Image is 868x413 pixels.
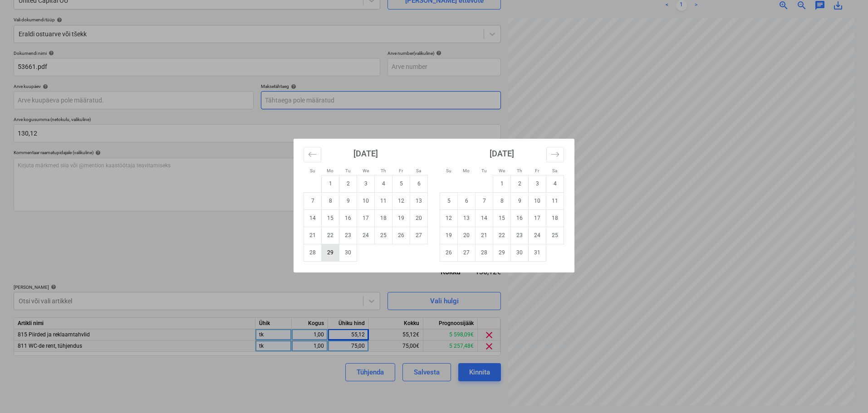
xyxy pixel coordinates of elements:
td: Monday, October 13, 2025 [458,209,476,227]
td: Wednesday, October 29, 2025 [493,244,511,261]
td: Tuesday, September 9, 2025 [339,192,357,209]
small: Sa [416,168,421,173]
td: Saturday, September 20, 2025 [410,209,428,227]
td: Monday, October 27, 2025 [458,244,476,261]
td: Tuesday, September 2, 2025 [339,175,357,192]
td: Saturday, October 11, 2025 [546,192,564,209]
td: Tuesday, October 7, 2025 [476,192,493,209]
td: Tuesday, October 14, 2025 [476,209,493,227]
strong: [DATE] [353,149,378,158]
small: Tu [481,168,487,173]
td: Thursday, October 30, 2025 [511,244,529,261]
td: Saturday, October 4, 2025 [546,175,564,192]
small: Fr [535,168,539,173]
small: We [499,168,505,173]
button: Move backward to switch to the previous month. [304,147,321,162]
td: Saturday, September 27, 2025 [410,227,428,244]
td: Thursday, October 16, 2025 [511,209,529,227]
td: Tuesday, September 16, 2025 [339,209,357,227]
td: Saturday, October 25, 2025 [546,227,564,244]
td: Friday, September 26, 2025 [392,227,410,244]
td: Tuesday, October 21, 2025 [476,227,493,244]
td: Sunday, October 12, 2025 [440,209,458,227]
small: Th [517,168,522,173]
td: Saturday, October 18, 2025 [546,209,564,227]
td: Thursday, September 25, 2025 [375,227,392,244]
td: Wednesday, October 1, 2025 [493,175,511,192]
small: Tu [345,168,351,173]
td: Thursday, October 23, 2025 [511,227,529,244]
td: Saturday, September 6, 2025 [410,175,428,192]
td: Sunday, October 5, 2025 [440,192,458,209]
td: Sunday, September 7, 2025 [304,192,322,209]
td: Friday, September 12, 2025 [392,192,410,209]
td: Tuesday, October 28, 2025 [476,244,493,261]
td: Friday, September 5, 2025 [392,175,410,192]
td: Tuesday, September 23, 2025 [339,227,357,244]
small: Mo [327,168,333,173]
td: Monday, September 1, 2025 [322,175,339,192]
strong: [DATE] [490,149,514,158]
small: Su [310,168,315,173]
td: Wednesday, October 8, 2025 [493,192,511,209]
td: Sunday, September 28, 2025 [304,244,322,261]
td: Thursday, October 2, 2025 [511,175,529,192]
td: Wednesday, September 17, 2025 [357,209,375,227]
button: Move forward to switch to the next month. [546,147,564,162]
td: Friday, October 24, 2025 [529,227,546,244]
td: Thursday, September 11, 2025 [375,192,392,209]
small: Sa [552,168,557,173]
td: Wednesday, September 10, 2025 [357,192,375,209]
small: We [363,168,369,173]
td: Friday, September 19, 2025 [392,209,410,227]
td: Thursday, September 4, 2025 [375,175,392,192]
td: Monday, October 6, 2025 [458,192,476,209]
td: Monday, September 8, 2025 [322,192,339,209]
iframe: Chat Widget [823,369,868,413]
small: Su [446,168,451,173]
td: Friday, October 31, 2025 [529,244,546,261]
td: Monday, September 15, 2025 [322,209,339,227]
div: Calendar [294,139,574,272]
td: Wednesday, September 3, 2025 [357,175,375,192]
td: Sunday, September 21, 2025 [304,227,322,244]
td: Wednesday, September 24, 2025 [357,227,375,244]
td: Saturday, September 13, 2025 [410,192,428,209]
td: Sunday, October 19, 2025 [440,227,458,244]
td: Sunday, September 14, 2025 [304,209,322,227]
small: Th [381,168,386,173]
td: Sunday, October 26, 2025 [440,244,458,261]
small: Mo [463,168,470,173]
td: Friday, October 3, 2025 [529,175,546,192]
td: Monday, October 20, 2025 [458,227,476,244]
td: Thursday, October 9, 2025 [511,192,529,209]
td: Monday, September 22, 2025 [322,227,339,244]
td: Wednesday, October 22, 2025 [493,227,511,244]
td: Friday, October 10, 2025 [529,192,546,209]
td: Friday, October 17, 2025 [529,209,546,227]
td: Thursday, September 18, 2025 [375,209,392,227]
small: Fr [399,168,403,173]
td: Tuesday, September 30, 2025 [339,244,357,261]
td: Monday, September 29, 2025 [322,244,339,261]
td: Wednesday, October 15, 2025 [493,209,511,227]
